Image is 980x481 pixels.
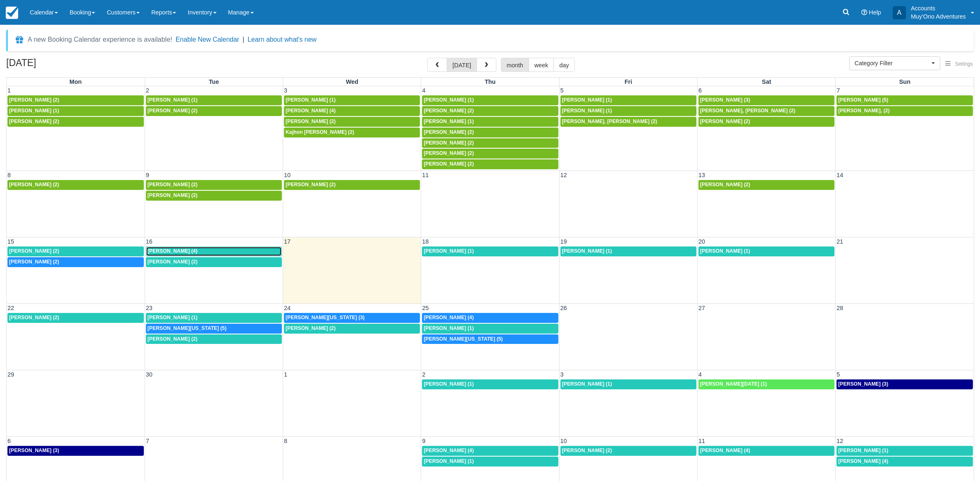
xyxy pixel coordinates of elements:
[284,117,420,127] a: [PERSON_NAME] (2)
[346,78,358,85] span: Wed
[424,336,503,342] span: [PERSON_NAME][US_STATE] (5)
[836,87,841,94] span: 7
[838,97,888,103] span: [PERSON_NAME] (5)
[209,78,219,85] span: Tue
[560,238,568,245] span: 19
[699,95,835,105] a: [PERSON_NAME] (3)
[699,117,835,127] a: [PERSON_NAME] (2)
[7,371,15,378] span: 29
[424,248,474,254] span: [PERSON_NAME] (1)
[421,172,429,178] span: 11
[838,381,888,387] span: [PERSON_NAME] (3)
[560,379,696,389] a: [PERSON_NAME] (1)
[9,259,59,265] span: [PERSON_NAME] (2)
[699,106,835,116] a: [PERSON_NAME], [PERSON_NAME] (2)
[485,78,496,85] span: Thu
[146,180,282,190] a: [PERSON_NAME] (2)
[698,438,706,444] span: 11
[762,78,771,85] span: Sat
[560,246,696,256] a: [PERSON_NAME] (1)
[421,438,426,444] span: 9
[699,246,835,256] a: [PERSON_NAME] (1)
[422,457,558,467] a: [PERSON_NAME] (1)
[911,12,966,21] p: Muy'Ono Adventures
[146,324,282,334] a: [PERSON_NAME][US_STATE] (5)
[7,95,144,105] a: [PERSON_NAME] (2)
[422,446,558,456] a: [PERSON_NAME] (4)
[869,9,881,16] span: Help
[7,246,144,256] a: [PERSON_NAME] (2)
[422,246,558,256] a: [PERSON_NAME] (1)
[7,305,15,311] span: 22
[560,371,565,378] span: 3
[700,108,795,114] span: [PERSON_NAME], [PERSON_NAME] (2)
[911,4,966,12] p: Accounts
[838,458,888,464] span: [PERSON_NAME] (4)
[699,379,835,389] a: [PERSON_NAME][DATE] (1)
[6,58,111,73] h2: [DATE]
[148,192,198,198] span: [PERSON_NAME] (2)
[849,56,940,70] button: Category Filter
[7,117,144,127] a: [PERSON_NAME] (2)
[421,305,429,311] span: 25
[424,129,474,135] span: [PERSON_NAME] (2)
[283,305,291,311] span: 24
[7,446,144,456] a: [PERSON_NAME] (3)
[286,129,354,135] span: Kajhon [PERSON_NAME] (2)
[69,78,82,85] span: Mon
[837,106,973,116] a: [PERSON_NAME], (2)
[955,61,973,67] span: Settings
[836,438,844,444] span: 12
[560,172,568,178] span: 12
[146,246,282,256] a: [PERSON_NAME] (4)
[145,172,150,178] span: 9
[836,238,844,245] span: 21
[421,371,426,378] span: 2
[9,448,59,453] span: [PERSON_NAME] (3)
[562,97,612,103] span: [PERSON_NAME] (1)
[837,379,973,389] a: [PERSON_NAME] (3)
[562,118,657,124] span: [PERSON_NAME], [PERSON_NAME] (2)
[837,457,973,467] a: [PERSON_NAME] (4)
[7,313,144,323] a: [PERSON_NAME] (2)
[560,305,568,311] span: 26
[422,95,558,105] a: [PERSON_NAME] (1)
[422,379,558,389] a: [PERSON_NAME] (1)
[146,191,282,201] a: [PERSON_NAME] (2)
[422,324,558,334] a: [PERSON_NAME] (1)
[940,58,978,70] button: Settings
[424,118,474,124] span: [PERSON_NAME] (1)
[148,108,198,114] span: [PERSON_NAME] (2)
[286,315,365,320] span: [PERSON_NAME][US_STATE] (3)
[698,172,706,178] span: 13
[625,78,632,85] span: Fri
[562,248,612,254] span: [PERSON_NAME] (1)
[286,182,336,187] span: [PERSON_NAME] (2)
[283,172,291,178] span: 10
[284,106,420,116] a: [PERSON_NAME] (4)
[700,182,750,187] span: [PERSON_NAME] (2)
[529,58,554,72] button: week
[284,180,420,190] a: [PERSON_NAME] (2)
[560,106,696,116] a: [PERSON_NAME] (1)
[176,36,239,44] button: Enable New Calendar
[422,128,558,137] a: [PERSON_NAME] (2)
[248,36,317,43] a: Learn about what's new
[421,238,429,245] span: 18
[424,161,474,167] span: [PERSON_NAME] (2)
[146,334,282,344] a: [PERSON_NAME] (2)
[7,180,144,190] a: [PERSON_NAME] (2)
[562,448,612,453] span: [PERSON_NAME] (2)
[838,108,889,114] span: [PERSON_NAME], (2)
[698,87,703,94] span: 6
[7,172,12,178] span: 8
[146,106,282,116] a: [PERSON_NAME] (2)
[501,58,529,72] button: month
[286,325,336,331] span: [PERSON_NAME] (2)
[893,6,906,19] div: A
[855,59,930,67] span: Category Filter
[422,313,558,323] a: [PERSON_NAME] (4)
[145,371,153,378] span: 30
[560,438,568,444] span: 10
[422,334,558,344] a: [PERSON_NAME][US_STATE] (5)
